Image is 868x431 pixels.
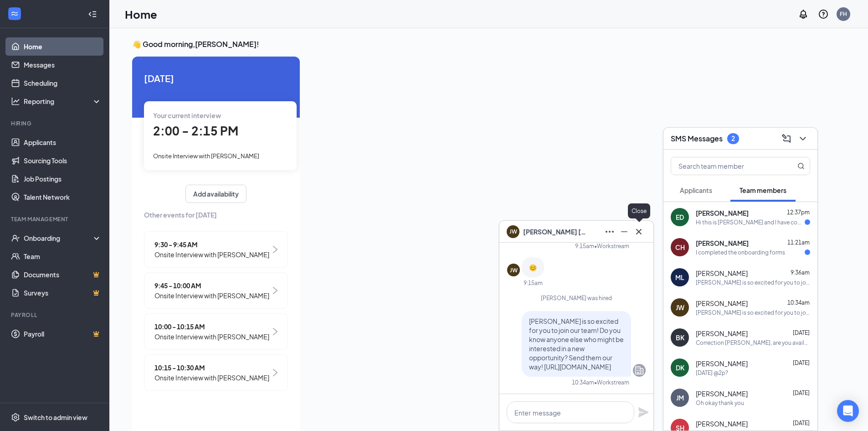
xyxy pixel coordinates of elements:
span: [PERSON_NAME] [PERSON_NAME] [523,227,587,237]
svg: MagnifyingGlass [797,162,805,170]
span: [DATE] [144,71,288,85]
div: Team Management [11,215,100,223]
div: BK [676,333,684,342]
div: [DATE] @2p? [696,369,728,377]
span: [PERSON_NAME] [696,329,748,338]
span: 10:00 - 10:15 AM [154,322,269,332]
div: DK [676,363,684,372]
span: Onsite Interview with [PERSON_NAME] [154,332,269,342]
div: JW [676,303,684,312]
div: FH [840,10,847,18]
a: Job Postings [24,170,102,188]
svg: Company [634,365,645,376]
span: • Workstream [594,379,629,386]
span: • Workstream [594,242,629,250]
span: [PERSON_NAME] [696,208,749,218]
span: 9:30 - 9:45 AM [154,239,269,249]
svg: Cross [633,226,644,237]
a: Home [24,37,102,56]
span: [PERSON_NAME] [696,419,748,428]
span: [PERSON_NAME] [696,389,748,398]
div: CH [675,243,685,252]
svg: WorkstreamLogo [10,9,19,18]
div: ED [676,213,684,222]
span: Onsite Interview with [PERSON_NAME] [154,249,269,260]
svg: Plane [638,407,649,418]
a: Team [24,247,102,265]
div: 9:15am [524,279,543,287]
span: [DATE] [793,359,810,366]
a: Messages [24,56,102,74]
a: Talent Network [24,188,102,206]
div: [PERSON_NAME] was hired [507,294,646,302]
div: 10:34am [572,379,594,386]
span: Applicants [680,186,712,194]
div: [PERSON_NAME] is so excited for you to join our team! Do you know anyone else who might be intere... [696,309,810,317]
input: Search team member [671,157,779,175]
svg: ComposeMessage [781,133,792,144]
div: Open Intercom Messenger [837,400,859,422]
span: 10:15 - 10:30 AM [154,363,269,373]
div: 2 [731,135,735,142]
span: Onsite Interview with [PERSON_NAME] [154,373,269,383]
span: 9:45 - 10:00 AM [154,280,269,291]
button: Add availability [185,185,247,203]
svg: Minimize [619,226,630,237]
h3: SMS Messages [671,134,723,144]
button: Cross [632,224,646,239]
a: PayrollCrown [24,325,102,343]
svg: Analysis [11,97,20,106]
span: Other events for [DATE] [144,210,288,220]
span: Team members [740,186,786,194]
span: 😊 [529,263,537,271]
a: DocumentsCrown [24,265,102,284]
span: [PERSON_NAME] is so excited for you to join our team! Do you know anyone else who might be intere... [529,317,624,371]
svg: Collapse [88,10,97,19]
div: Hi this is [PERSON_NAME] and I have completed all of the forms. I did want to let you know that I... [696,218,805,226]
button: Minimize [617,224,632,239]
span: 10:34am [787,299,810,306]
span: 2:00 - 2:15 PM [153,123,238,138]
button: ComposeMessage [779,131,794,146]
span: [DATE] [793,389,810,396]
span: [PERSON_NAME] [696,359,748,368]
div: Correction [PERSON_NAME], are you available [DATE] @2p for orientation? [696,339,810,347]
div: Oh okay thank you [696,399,744,407]
div: Reporting [24,97,102,106]
svg: UserCheck [11,234,20,243]
button: ChevronDown [796,131,810,146]
div: Switch to admin view [24,413,87,422]
svg: Ellipses [604,226,615,237]
a: SurveysCrown [24,284,102,302]
div: ML [675,273,684,282]
span: [PERSON_NAME] [696,269,748,278]
svg: Settings [11,413,20,422]
a: Applicants [24,133,102,151]
span: 12:37pm [787,209,810,216]
span: Onsite Interview with [PERSON_NAME] [153,152,259,160]
span: [DATE] [793,329,810,336]
div: JW [510,266,518,274]
div: [PERSON_NAME] is so excited for you to join our team! Do you know anyone else who might be intere... [696,279,810,286]
span: [PERSON_NAME] [696,239,749,248]
div: JM [676,393,684,402]
span: 9:36am [791,269,810,276]
svg: Notifications [798,9,809,20]
svg: QuestionInfo [818,9,829,20]
h1: Home [125,6,157,22]
div: Hiring [11,119,100,127]
span: Your current interview [153,111,221,119]
h3: 👋 Good morning, [PERSON_NAME] ! [132,39,817,49]
div: Close [628,203,650,218]
div: 9:15am [575,242,594,250]
div: Onboarding [24,234,94,243]
div: Payroll [11,311,100,319]
a: Scheduling [24,74,102,92]
span: [PERSON_NAME] [696,299,748,308]
span: Onsite Interview with [PERSON_NAME] [154,291,269,301]
span: [DATE] [793,420,810,426]
button: Ellipses [602,224,617,239]
div: I completed the onboarding forms [696,249,785,256]
span: 11:21am [787,239,810,246]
